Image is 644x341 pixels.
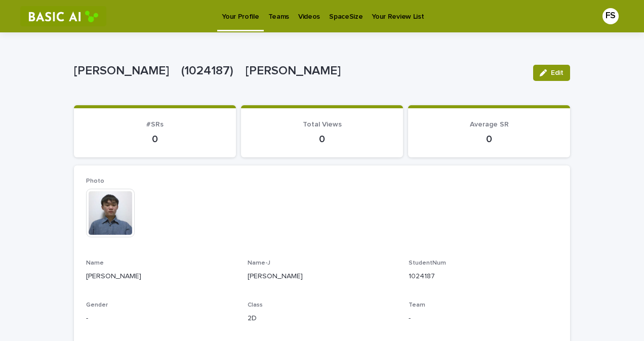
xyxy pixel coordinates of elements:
p: [PERSON_NAME] [248,271,397,282]
p: 0 [253,133,391,145]
span: Name-J [248,260,270,266]
span: Total Views [303,121,342,128]
p: 0 [86,133,224,145]
p: 0 [420,133,558,145]
span: Class [248,302,263,308]
span: Edit [551,69,563,76]
button: Edit [533,65,570,81]
p: - [86,313,235,324]
span: #SRs [146,121,164,128]
img: RtIB8pj2QQiOZo6waziI [20,6,106,26]
span: Average SR [470,121,509,128]
span: Photo [86,178,104,184]
span: Team [409,302,425,308]
p: [PERSON_NAME] (1024187) [PERSON_NAME] [74,64,525,78]
p: 2D [248,313,397,324]
p: - [409,313,558,324]
p: [PERSON_NAME] [86,271,235,282]
span: Gender [86,302,108,308]
span: Name [86,260,104,266]
div: FS [602,8,619,24]
span: StudentNum [409,260,446,266]
p: 1024187 [409,271,558,282]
